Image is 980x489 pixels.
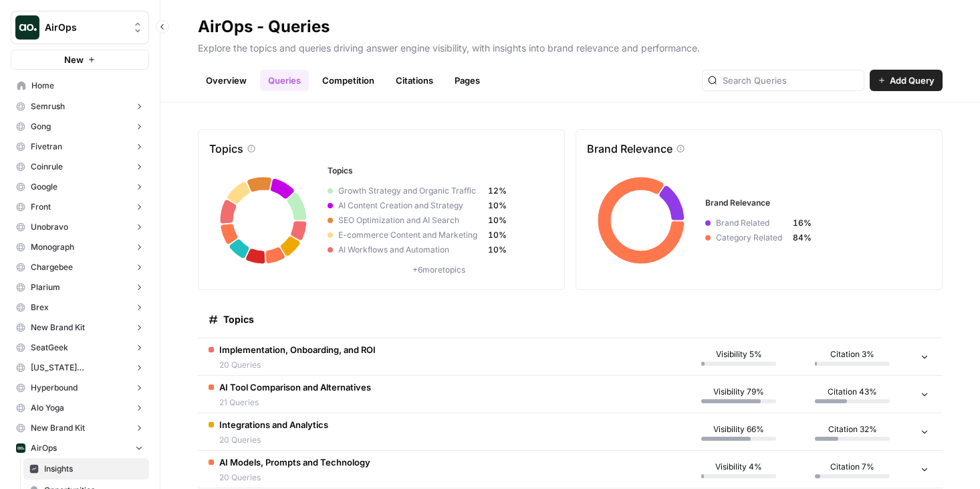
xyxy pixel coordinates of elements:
[23,458,149,480] a: Insights
[333,214,488,226] span: SEO Optimization and AI Search
[219,472,370,484] span: 20 Queries
[31,362,129,374] span: [US_STATE][GEOGRAPHIC_DATA]
[333,244,488,256] span: AI Workflows and Automation
[219,418,328,431] span: Integrations and Analytics
[198,38,943,55] p: Explore the topics and queries driving answer engine visibility, with insights into brand relevan...
[11,277,149,297] button: Plarium
[15,15,39,40] img: AirOps Logo
[11,50,149,70] button: New
[713,386,764,398] span: Visibility 79%
[31,141,62,153] span: Fivetran
[793,232,812,244] span: 84%
[830,461,874,473] span: Citation 7%
[11,378,149,398] button: Hyperbound
[870,70,943,91] button: Add Query
[713,423,764,435] span: Visibility 66%
[716,348,762,360] span: Visibility 5%
[11,257,149,277] button: Chargebee
[333,200,488,212] span: AI Content Creation and Strategy
[447,70,488,91] a: Pages
[328,264,550,276] p: + 6 more topics
[488,229,507,241] span: 10%
[488,244,507,256] span: 10%
[223,313,254,326] span: Topics
[333,185,488,197] span: Growth Strategy and Organic Traffic
[209,141,243,157] p: Topics
[890,74,935,87] span: Add Query
[711,232,793,244] span: Category Related
[31,382,78,394] span: Hyperbound
[11,398,149,418] button: Alo Yoga
[11,157,149,177] button: Coinrule
[488,185,507,197] span: 12%
[11,137,149,157] button: Fivetran
[11,117,149,137] button: Gong
[31,100,65,113] span: Semrush
[11,418,149,438] button: New Brand Kit
[31,402,64,414] span: Alo Yoga
[11,338,149,358] button: SeatGeek
[31,301,49,313] span: Brex
[314,70,382,91] a: Competition
[711,217,793,229] span: Brand Related
[11,438,149,458] button: AirOps
[31,422,85,434] span: New Brand Kit
[31,121,51,133] span: Gong
[31,181,57,193] span: Google
[328,165,550,177] h3: Topics
[64,53,84,66] span: New
[31,342,68,354] span: SeatGeek
[31,261,73,273] span: Chargebee
[31,442,57,454] span: AirOps
[31,221,68,233] span: Unobravo
[488,200,507,212] span: 10%
[11,75,149,96] a: Home
[16,443,25,453] img: yjux4x3lwinlft1ym4yif8lrli78
[828,423,877,435] span: Citation 32%
[828,386,877,398] span: Citation 43%
[11,237,149,257] button: Monograph
[11,197,149,217] button: Front
[198,70,255,91] a: Overview
[31,322,85,334] span: New Brand Kit
[793,217,812,229] span: 16%
[715,461,762,473] span: Visibility 4%
[44,463,143,475] span: Insights
[388,70,441,91] a: Citations
[705,197,928,209] h3: Brand Relevance
[31,281,60,293] span: Plarium
[219,380,371,394] span: AI Tool Comparison and Alternatives
[11,297,149,318] button: Brex
[45,21,126,34] span: AirOps
[260,70,309,91] a: Queries
[31,241,74,253] span: Monograph
[219,359,376,371] span: 20 Queries
[198,16,330,38] div: AirOps - Queries
[31,201,51,213] span: Front
[11,217,149,237] button: Unobravo
[31,161,63,173] span: Coinrule
[488,214,507,226] span: 10%
[11,96,149,117] button: Semrush
[219,434,328,446] span: 20 Queries
[11,11,149,44] button: Workspace: AirOps
[219,397,371,409] span: 21 Queries
[587,141,672,157] p: Brand Relevance
[333,229,488,241] span: E-commerce Content and Marketing
[830,348,874,360] span: Citation 3%
[723,74,858,87] input: Search Queries
[11,177,149,197] button: Google
[11,318,149,338] button: New Brand Kit
[219,343,376,356] span: Implementation, Onboarding, and ROI
[11,358,149,378] button: [US_STATE][GEOGRAPHIC_DATA]
[31,80,143,92] span: Home
[219,456,370,469] span: AI Models, Prompts and Technology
